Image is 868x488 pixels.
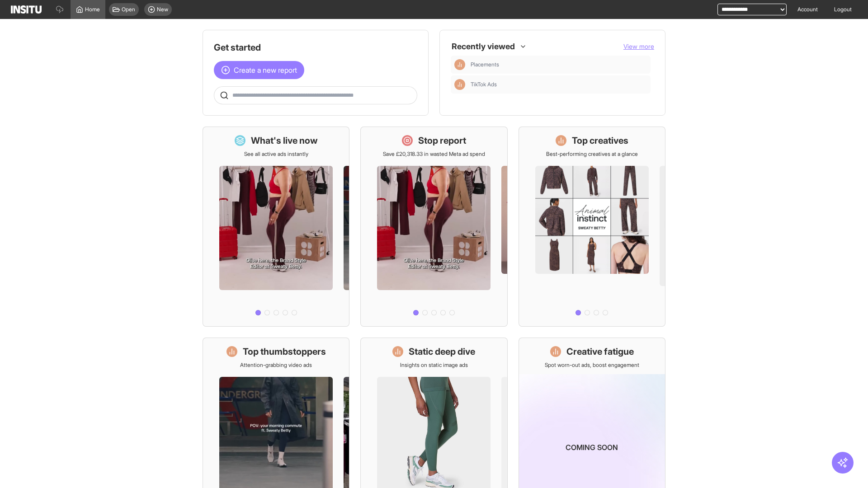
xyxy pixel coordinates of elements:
[623,42,654,51] button: View more
[471,81,497,88] span: TikTok Ads
[400,361,468,369] p: Insights on static image ads
[243,345,326,358] h1: Top thumbstoppers
[203,127,349,327] a: What's live nowSee all active ads instantly
[623,42,654,50] span: View more
[122,6,135,13] span: Open
[85,6,100,13] span: Home
[454,79,465,90] div: Insights
[157,6,168,13] span: New
[409,345,475,358] h1: Static deep dive
[471,61,499,68] span: Placements
[471,81,647,88] span: TikTok Ads
[418,134,466,147] h1: Stop report
[240,361,312,369] p: Attention-grabbing video ads
[546,150,638,158] p: Best-performing creatives at a glance
[383,150,485,158] p: Save £20,318.33 in wasted Meta ad spend
[11,5,42,14] img: Logo
[360,127,507,327] a: Stop reportSave £20,318.33 in wasted Meta ad spend
[519,127,665,327] a: Top creativesBest-performing creatives at a glance
[471,61,647,68] span: Placements
[214,61,304,79] button: Create a new report
[251,134,318,147] h1: What's live now
[234,65,297,75] span: Create a new report
[572,134,628,147] h1: Top creatives
[244,150,308,158] p: See all active ads instantly
[214,41,417,54] h1: Get started
[454,59,465,70] div: Insights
